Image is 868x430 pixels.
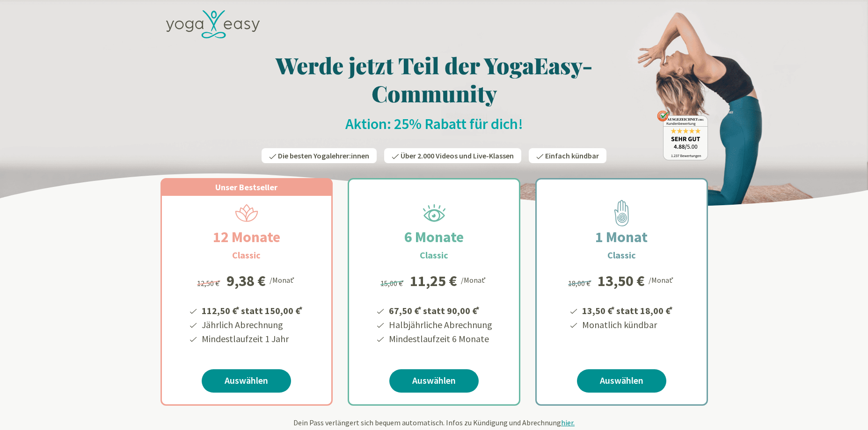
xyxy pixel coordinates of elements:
[200,318,304,332] li: Jährlich Abrechnung
[573,226,670,248] h2: 1 Monat
[420,248,448,262] h3: Classic
[160,115,708,133] h2: Aktion: 25% Rabatt für dich!
[577,369,666,393] a: Auswählen
[197,279,222,288] span: 12,50 €
[561,418,575,427] span: hier.
[649,273,675,286] div: /Monat
[202,369,291,393] a: Auswählen
[387,332,492,346] li: Mindestlaufzeit 6 Monate
[160,51,708,107] h1: Werde jetzt Teil der YogaEasy-Community
[401,151,514,160] span: Über 2.000 Videos und Live-Klassen
[389,369,479,393] a: Auswählen
[410,273,457,288] div: 11,25 €
[232,248,261,262] h3: Classic
[215,182,277,193] span: Unser Bestseller
[607,248,636,262] h3: Classic
[387,302,492,318] li: 67,50 € statt 90,00 €
[200,332,304,346] li: Mindestlaufzeit 1 Jahr
[545,151,599,160] span: Einfach kündbar
[657,110,708,160] img: ausgezeichnet_badge.png
[190,226,303,248] h2: 12 Monate
[226,273,266,288] div: 9,38 €
[270,273,296,286] div: /Monat
[387,318,492,332] li: Halbjährliche Abrechnung
[581,302,674,318] li: 13,50 € statt 18,00 €
[200,302,304,318] li: 112,50 € statt 150,00 €
[581,318,674,332] li: Monatlich kündbar
[380,279,405,288] span: 15,00 €
[598,273,645,288] div: 13,50 €
[382,226,486,248] h2: 6 Monate
[461,273,488,286] div: /Monat
[278,151,369,160] span: Die besten Yogalehrer:innen
[568,279,593,288] span: 18,00 €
